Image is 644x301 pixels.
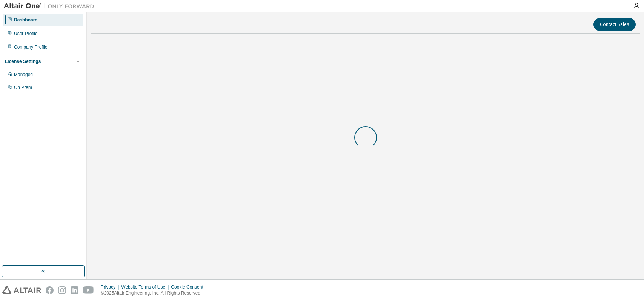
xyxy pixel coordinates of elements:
[14,72,33,78] div: Managed
[14,84,32,90] div: On Prem
[14,31,38,37] div: User Profile
[2,286,41,294] img: altair_logo.svg
[5,58,41,64] div: License Settings
[46,286,54,294] img: facebook.svg
[83,286,94,294] img: youtube.svg
[71,286,78,294] img: linkedin.svg
[121,284,171,290] div: Website Terms of Use
[101,284,121,290] div: Privacy
[593,18,636,31] button: Contact Sales
[101,290,208,296] p: © 2025 Altair Engineering, Inc. All Rights Reserved.
[171,284,207,290] div: Cookie Consent
[14,17,38,23] div: Dashboard
[14,44,48,50] div: Company Profile
[4,2,98,10] img: Altair One
[58,286,66,294] img: instagram.svg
